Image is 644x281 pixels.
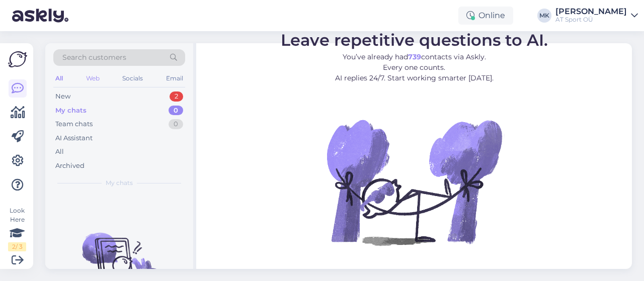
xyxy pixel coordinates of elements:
[53,72,65,85] div: All
[62,52,126,63] span: Search customers
[55,119,93,129] div: Team chats
[8,242,26,251] div: 2 / 3
[555,8,638,24] a: [PERSON_NAME]AT Sport OÜ
[169,106,183,116] div: 0
[537,9,551,23] div: MK
[120,72,145,85] div: Socials
[324,91,505,272] img: No Chat active
[555,16,627,24] div: AT Sport OÜ
[8,51,27,67] img: Askly Logo
[106,178,133,188] span: My chats
[55,91,70,102] div: New
[458,7,513,25] div: Online
[55,106,87,116] div: My chats
[55,147,64,157] div: All
[164,72,185,85] div: Email
[170,91,183,102] div: 2
[408,52,421,61] b: 739
[281,52,548,83] p: You’ve already had contacts via Askly. Every one counts. AI replies 24/7. Start working smarter [...
[281,30,548,50] span: Leave repetitive questions to AI.
[169,119,183,129] div: 0
[84,72,102,85] div: Web
[8,206,26,251] div: Look Here
[555,8,627,16] div: [PERSON_NAME]
[55,161,85,171] div: Archived
[55,133,93,143] div: AI Assistant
